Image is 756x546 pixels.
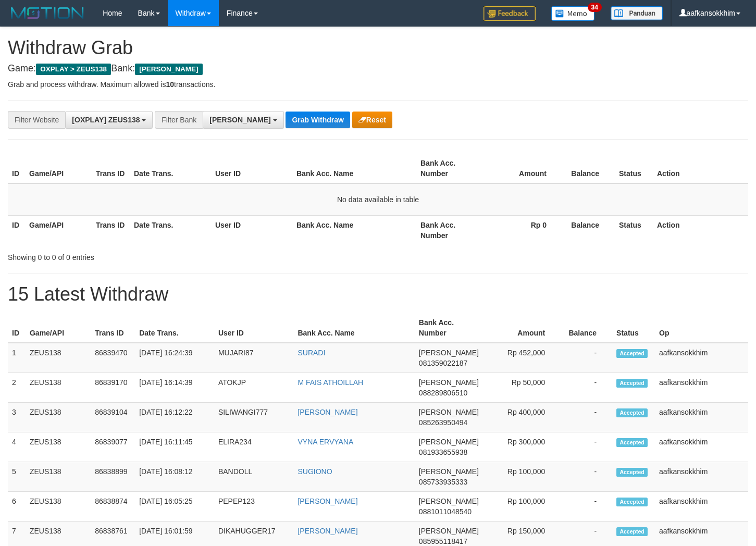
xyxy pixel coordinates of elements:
td: 86838899 [91,462,135,492]
span: Accepted [616,498,648,506]
div: Filter Bank [155,111,203,129]
span: Accepted [616,408,648,417]
td: - [561,403,612,432]
td: 86838874 [91,492,135,522]
th: ID [8,215,25,245]
a: SUGIONO [298,467,332,476]
td: - [561,343,612,373]
td: [DATE] 16:24:39 [135,343,214,373]
td: Rp 452,000 [483,343,561,373]
img: Feedback.jpg [484,6,536,21]
td: ZEUS138 [26,432,91,462]
td: 4 [8,432,26,462]
th: Status [612,313,655,343]
th: Action [653,215,748,245]
img: Button%20Memo.svg [551,6,595,21]
th: Rp 0 [483,215,562,245]
span: Copy 088289806510 to clipboard [419,389,467,397]
a: VYNA ERVYANA [298,438,353,446]
span: [OXPLAY] ZEUS138 [72,116,140,124]
td: ZEUS138 [26,373,91,403]
td: MUJARI87 [214,343,294,373]
th: User ID [211,215,292,245]
span: [PERSON_NAME] [419,497,479,505]
th: Date Trans. [135,313,214,343]
span: Accepted [616,468,648,477]
td: - [561,492,612,522]
td: - [561,373,612,403]
th: ID [8,154,25,183]
th: Trans ID [92,215,130,245]
strong: 10 [166,80,174,89]
td: 1 [8,343,26,373]
img: MOTION_logo.png [8,5,87,21]
td: 86839470 [91,343,135,373]
th: User ID [211,154,292,183]
span: Accepted [616,379,648,388]
td: 86839104 [91,403,135,432]
div: Filter Website [8,111,65,129]
th: Balance [561,313,612,343]
img: panduan.png [611,6,663,20]
span: [PERSON_NAME] [419,527,479,535]
th: Balance [562,215,615,245]
td: PEPEP123 [214,492,294,522]
td: 86839170 [91,373,135,403]
span: Copy 085263950494 to clipboard [419,418,467,427]
th: ID [8,313,26,343]
h1: 15 Latest Withdraw [8,284,748,305]
td: aafkansokkhim [655,492,748,522]
span: Accepted [616,438,648,447]
th: Action [653,154,748,183]
span: Copy 081359022187 to clipboard [419,359,467,367]
th: Status [615,154,653,183]
td: Rp 100,000 [483,462,561,492]
th: Bank Acc. Number [415,313,483,343]
th: Game/API [25,154,92,183]
a: [PERSON_NAME] [298,497,357,505]
td: ZEUS138 [26,462,91,492]
span: Accepted [616,349,648,358]
span: Copy 085955118417 to clipboard [419,537,467,545]
th: Bank Acc. Name [292,215,416,245]
td: Rp 300,000 [483,432,561,462]
th: Status [615,215,653,245]
th: Game/API [26,313,91,343]
th: Amount [483,313,561,343]
span: [PERSON_NAME] [209,116,270,124]
th: Trans ID [92,154,130,183]
td: ATOKJP [214,373,294,403]
th: Date Trans. [130,154,211,183]
td: [DATE] 16:05:25 [135,492,214,522]
td: [DATE] 16:08:12 [135,462,214,492]
span: [PERSON_NAME] [419,349,479,357]
td: aafkansokkhim [655,462,748,492]
td: [DATE] 16:12:22 [135,403,214,432]
td: 2 [8,373,26,403]
td: aafkansokkhim [655,373,748,403]
td: ZEUS138 [26,492,91,522]
span: [PERSON_NAME] [419,378,479,387]
td: BANDOLL [214,462,294,492]
td: 5 [8,462,26,492]
span: [PERSON_NAME] [419,467,479,476]
th: Trans ID [91,313,135,343]
th: Game/API [25,215,92,245]
td: No data available in table [8,183,748,216]
td: [DATE] 16:14:39 [135,373,214,403]
td: Rp 50,000 [483,373,561,403]
th: Bank Acc. Name [293,313,414,343]
span: Copy 081933655938 to clipboard [419,448,467,456]
th: Amount [483,154,562,183]
a: SURADI [298,349,325,357]
h1: Withdraw Grab [8,38,748,58]
td: Rp 100,000 [483,492,561,522]
th: Op [655,313,748,343]
td: 86839077 [91,432,135,462]
span: [PERSON_NAME] [419,438,479,446]
span: Copy 0881011048540 to clipboard [419,507,472,516]
td: ZEUS138 [26,343,91,373]
td: 6 [8,492,26,522]
td: - [561,462,612,492]
div: Showing 0 to 0 of 0 entries [8,248,307,263]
